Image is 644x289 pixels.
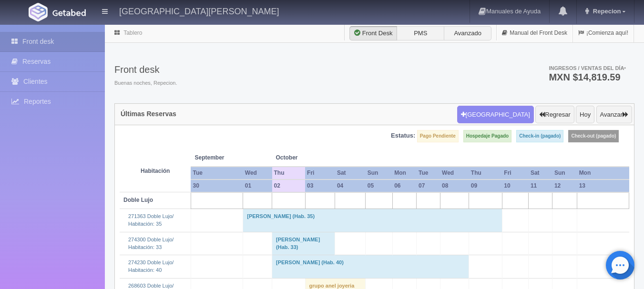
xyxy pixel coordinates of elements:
[397,26,444,40] label: PMS
[552,179,577,192] th: 12
[463,130,511,142] label: Hospedaje Pagado
[128,213,174,227] a: 271363 Doble Lujo/Habitación: 35
[243,167,272,179] th: Wed
[276,154,331,162] span: October
[272,232,335,255] td: [PERSON_NAME] (Hab. 33)
[366,167,392,179] th: Sun
[417,167,440,179] th: Tue
[114,64,177,75] h3: Front desk
[502,167,529,179] th: Fri
[392,179,417,192] th: 06
[573,24,634,42] a: ¡Comienza aquí!
[549,65,626,71] span: Ingresos / Ventas del día
[305,179,335,192] th: 03
[29,3,48,21] img: Getabed
[349,26,397,40] label: Front Desk
[114,80,177,87] span: Buenas noches, Repecion.
[128,237,174,250] a: 274300 Doble Lujo/Habitación: 33
[529,179,552,192] th: 11
[52,9,86,16] img: Getabed
[141,168,170,174] strong: Habitación
[119,5,279,17] h4: [GEOGRAPHIC_DATA][PERSON_NAME]
[440,167,469,179] th: Wed
[417,179,440,192] th: 07
[243,179,272,192] th: 01
[123,197,153,203] b: Doble Lujo
[191,179,243,192] th: 30
[552,167,577,179] th: Sun
[305,167,335,179] th: Fri
[123,30,142,36] a: Tablero
[440,179,469,192] th: 08
[191,167,243,179] th: Tue
[243,209,502,232] td: [PERSON_NAME] (Hab. 35)
[497,24,572,42] a: Manual del Front Desk
[272,179,306,192] th: 02
[391,131,415,140] label: Estatus:
[194,154,268,162] span: September
[335,179,366,192] th: 04
[577,179,629,192] th: 13
[596,106,632,124] button: Avanzar
[417,130,459,142] label: Pago Pendiente
[392,167,417,179] th: Mon
[576,106,594,124] button: Hoy
[577,167,629,179] th: Mon
[502,179,529,192] th: 10
[457,106,534,124] button: [GEOGRAPHIC_DATA]
[128,259,174,273] a: 274230 Doble Lujo/Habitación: 40
[591,8,621,15] span: Repecion
[444,26,491,40] label: Avanzado
[335,167,366,179] th: Sat
[568,130,619,142] label: Check-out (pagado)
[469,167,502,179] th: Thu
[535,106,574,124] button: Regresar
[469,179,502,192] th: 09
[121,110,176,118] h4: Últimas Reservas
[516,130,563,142] label: Check-in (pagado)
[366,179,392,192] th: 05
[549,72,626,82] h3: MXN $14,819.59
[272,255,469,278] td: [PERSON_NAME] (Hab. 40)
[272,167,306,179] th: Thu
[529,167,552,179] th: Sat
